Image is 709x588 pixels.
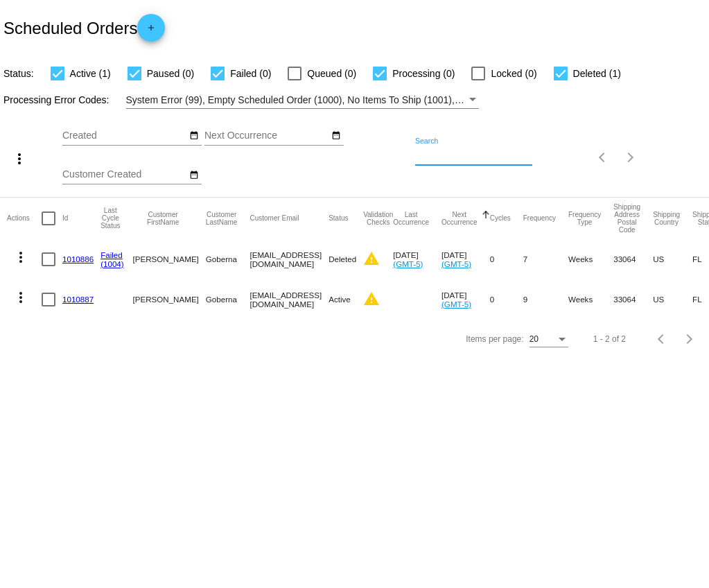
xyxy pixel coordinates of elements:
[62,295,94,304] a: 1010887
[62,169,187,180] input: Customer Created
[204,130,329,141] input: Next Occurrence
[441,300,471,309] a: (GMT-5)
[62,214,68,223] button: Change sorting for Id
[613,203,640,234] button: Change sorting for ShippingPostcode
[3,68,34,79] span: Status:
[189,170,199,181] mat-icon: date_range
[70,65,111,82] span: Active (1)
[589,144,617,171] button: Previous page
[329,295,351,304] span: Active
[653,211,680,226] button: Change sorting for ShippingCountry
[363,250,380,267] mat-icon: warning
[206,279,250,320] mat-cell: Goberna
[393,259,423,268] a: (GMT-5)
[441,259,471,268] a: (GMT-5)
[441,211,478,226] button: Change sorting for NextOccurrenceUtc
[329,254,356,263] span: Deleted
[392,65,455,82] span: Processing (0)
[653,279,692,320] mat-cell: US
[132,239,205,279] mat-cell: [PERSON_NAME]
[206,211,238,226] button: Change sorting for CustomerLastName
[653,239,692,279] mat-cell: US
[11,150,28,167] mat-icon: more_vert
[3,94,110,105] span: Processing Error Codes:
[147,65,194,82] span: Paused (0)
[490,279,523,320] mat-cell: 0
[189,130,199,141] mat-icon: date_range
[206,239,250,279] mat-cell: Goberna
[230,65,271,82] span: Failed (0)
[490,239,523,279] mat-cell: 0
[441,239,490,279] mat-cell: [DATE]
[100,250,123,259] a: Failed
[568,211,601,226] button: Change sorting for FrequencyType
[7,198,42,239] mat-header-cell: Actions
[613,239,653,279] mat-cell: 33064
[363,291,380,307] mat-icon: warning
[676,325,703,353] button: Next page
[648,325,676,353] button: Previous page
[523,239,568,279] mat-cell: 7
[307,65,356,82] span: Queued (0)
[573,65,621,82] span: Deleted (1)
[393,239,441,279] mat-cell: [DATE]
[3,14,165,42] h2: Scheduled Orders
[529,334,539,344] span: 20
[523,279,568,320] mat-cell: 9
[250,214,299,223] button: Change sorting for CustomerEmail
[250,239,329,279] mat-cell: [EMAIL_ADDRESS][DOMAIN_NAME]
[617,144,645,171] button: Next page
[143,23,159,40] mat-icon: add
[329,214,348,223] button: Change sorting for Status
[132,279,205,320] mat-cell: [PERSON_NAME]
[62,254,94,263] a: 1010886
[529,335,568,345] mat-select: Items per page:
[100,259,124,268] a: (1004)
[393,211,429,226] button: Change sorting for LastOccurrenceUtc
[12,289,29,306] mat-icon: more_vert
[523,214,556,223] button: Change sorting for Frequency
[568,279,613,320] mat-cell: Weeks
[466,334,523,344] div: Items per page:
[490,214,511,223] button: Change sorting for Cycles
[250,279,329,320] mat-cell: [EMAIL_ADDRESS][DOMAIN_NAME]
[132,211,193,226] button: Change sorting for CustomerFirstName
[126,92,479,109] mat-select: Filter by Processing Error Codes
[100,207,120,230] button: Change sorting for LastProcessingCycleId
[363,198,393,239] mat-header-cell: Validation Checks
[62,130,187,141] input: Created
[613,279,653,320] mat-cell: 33064
[568,239,613,279] mat-cell: Weeks
[491,65,536,82] span: Locked (0)
[12,249,29,266] mat-icon: more_vert
[441,279,490,320] mat-cell: [DATE]
[593,334,626,344] div: 1 - 2 of 2
[331,130,341,141] mat-icon: date_range
[415,150,533,161] input: Search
